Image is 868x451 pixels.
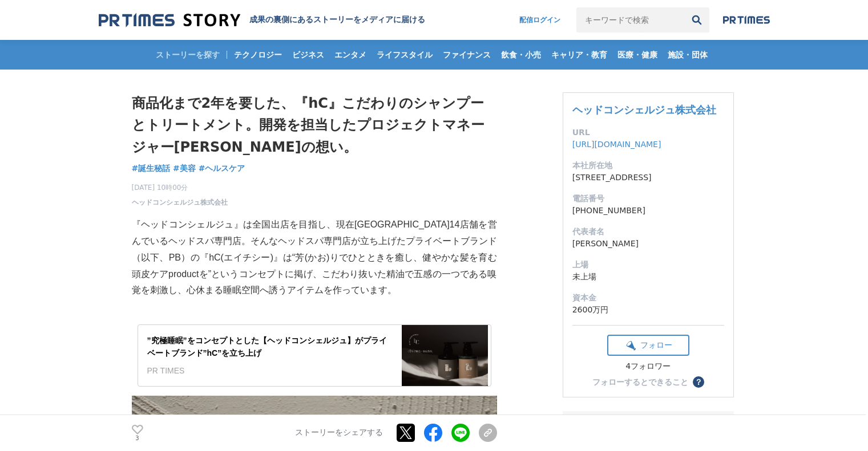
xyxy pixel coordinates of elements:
a: #美容 [173,162,196,174]
a: #誕生秘話 [132,162,171,174]
a: 飲食・小売 [496,40,546,70]
a: エンタメ [330,40,371,70]
span: エンタメ [330,50,371,60]
dt: 上場 [572,259,724,271]
h1: 商品化まで2年を要した、『hC』こだわりのシャンプーとトリートメント。開発を担当したプロジェクトマネージャー[PERSON_NAME]の想い。 [132,92,497,158]
a: ライフスタイル [372,40,437,70]
input: キーワードで検索 [576,7,684,32]
a: ファイナンス [438,40,495,70]
a: ヘッドコンシェルジュ株式会社 [132,197,228,208]
span: #誕生秘話 [132,163,171,173]
h2: 成果の裏側にあるストーリーをメディアに届ける [249,15,425,25]
dd: [PHONE_NUMBER] [572,205,724,217]
a: ”究極睡眠”をコンセプトとした【ヘッドコンシェルジュ】がプライベートブランド”hC”を立ち上げPR TIMES [138,324,491,387]
span: キャリア・教育 [547,50,612,60]
dd: [PERSON_NAME] [572,238,724,250]
p: 『ヘッドコンシェルジュ』は全国出店を目指し、現在[GEOGRAPHIC_DATA]14店舗を営んでいるヘッドスパ専門店。そんなヘッドスパ専門店が立ち上げたプライベートブランド（以下、PB）の『h... [132,217,497,299]
button: ？ [693,376,704,388]
a: ヘッドコンシェルジュ株式会社 [572,104,716,116]
a: [URL][DOMAIN_NAME] [572,140,661,149]
span: #美容 [173,163,196,173]
a: 医療・健康 [613,40,662,70]
a: テクノロジー [229,40,286,70]
span: 飲食・小売 [496,50,546,60]
p: 3 [132,436,143,441]
span: #ヘルスケア [199,163,245,173]
a: ビジネス [288,40,329,70]
span: ビジネス [288,50,329,60]
p: ストーリーをシェアする [295,428,383,438]
span: 施設・団体 [663,50,712,60]
button: フォロー [607,335,689,356]
a: 配信ログイン [508,7,572,32]
div: フォローするとできること [592,378,688,386]
a: 成果の裏側にあるストーリーをメディアに届ける 成果の裏側にあるストーリーをメディアに届ける [99,13,425,28]
span: テクノロジー [229,50,286,60]
span: [DATE] 10時00分 [132,182,228,193]
button: 検索 [684,7,709,32]
span: ファイナンス [438,50,495,60]
img: prtimes [723,15,770,25]
div: 4フォロワー [607,361,689,372]
a: キャリア・教育 [547,40,612,70]
img: 成果の裏側にあるストーリーをメディアに届ける [99,13,240,28]
a: #ヘルスケア [199,162,245,174]
dt: 代表者名 [572,226,724,238]
dt: 電話番号 [572,193,724,205]
div: PR TIMES [147,364,390,377]
dd: 未上場 [572,271,724,283]
dt: 本社所在地 [572,160,724,172]
span: ？ [695,378,703,386]
dt: 資本金 [572,292,724,304]
a: 施設・団体 [663,40,712,70]
span: 医療・健康 [613,50,662,60]
dt: URL [572,127,724,139]
dd: 2600万円 [572,304,724,316]
span: ライフスタイル [372,50,437,60]
div: ”究極睡眠”をコンセプトとした【ヘッドコンシェルジュ】がプライベートブランド”hC”を立ち上げ [147,334,390,360]
dd: [STREET_ADDRESS] [572,172,724,184]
